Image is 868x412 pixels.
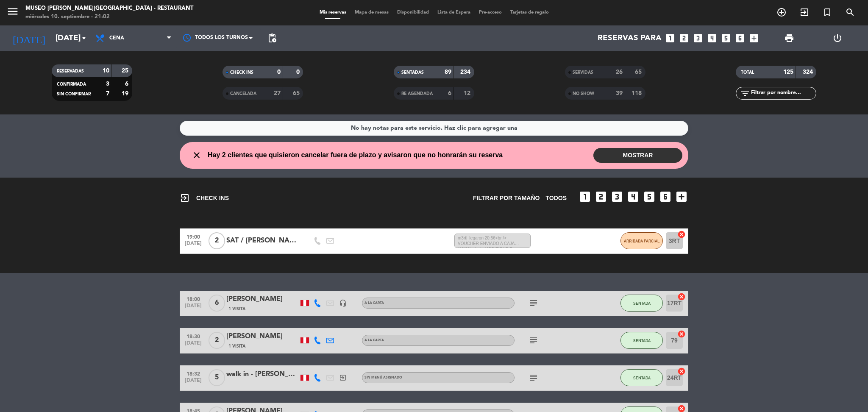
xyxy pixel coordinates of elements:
[748,33,759,44] i: add_box
[832,33,843,43] i: power_settings_new
[693,33,704,44] i: looks_3
[6,5,19,18] i: menu
[25,4,193,13] div: Museo [PERSON_NAME][GEOGRAPHIC_DATA] - Restaurant
[209,232,225,249] span: 2
[364,376,402,379] span: Sin menú asignado
[734,33,746,44] i: looks_6
[545,193,567,203] span: TODOS
[677,330,686,338] i: cancel
[578,190,592,203] i: looks_one
[445,69,451,75] strong: 89
[741,70,754,75] span: TOTAL
[473,193,540,203] span: Filtrar por tamaño
[296,69,301,75] strong: 0
[659,190,672,203] i: looks_6
[799,7,810,17] i: exit_to_app
[180,193,229,203] span: CHECK INS
[594,190,608,203] i: looks_two
[610,190,624,203] i: looks_3
[529,373,539,383] i: subject
[339,299,347,307] i: headset_mic
[226,369,298,380] div: walk in - [PERSON_NAME]
[620,232,663,249] button: ARRIBADA PARCIAL
[707,33,718,44] i: looks_4
[339,374,347,381] i: exit_to_app
[803,69,815,75] strong: 324
[598,33,662,43] span: Reservas para
[274,90,281,96] strong: 27
[364,339,384,342] span: A la carta
[106,91,109,97] strong: 7
[620,295,663,312] button: SENTADA
[529,335,539,345] i: subject
[209,369,225,386] span: 5
[675,190,688,203] i: add_box
[593,148,682,163] button: MOSTRAR
[454,234,531,248] span: m3rt| llegaron 20:56<br /> VOUCHER ENVIADO A CAJA (10/09) <br /> MODIFICAR Reserva - #18296 - Int...
[109,35,124,41] span: Cena
[783,69,793,75] strong: 125
[633,376,651,380] span: SENTADA
[183,241,204,251] span: [DATE]
[183,331,204,341] span: 18:30
[624,239,660,243] span: ARRIBADA PARCIAL
[57,92,91,96] span: SIN CONFIRMAR
[626,190,640,203] i: looks_4
[228,343,245,350] span: 1 Visita
[208,150,503,161] span: Hay 2 clientes que quisieron cancelar fuera de plazo y avisaron que no honrarán su reserva
[57,69,84,73] span: RESERVADAS
[57,82,86,86] span: CONFIRMADA
[351,10,393,15] span: Mapa de mesas
[632,90,643,96] strong: 118
[448,90,451,96] strong: 6
[183,378,204,387] span: [DATE]
[277,69,281,75] strong: 0
[351,123,517,133] div: No hay notas para este servicio. Haz clic para agregar una
[315,10,351,15] span: Mis reservas
[822,7,832,17] i: turned_in_not
[293,90,301,96] strong: 65
[226,331,298,342] div: [PERSON_NAME]
[25,13,193,21] div: miércoles 10. septiembre - 21:02
[209,332,225,349] span: 2
[230,70,253,75] span: CHECK INS
[122,91,130,97] strong: 19
[633,301,651,306] span: SENTADA
[616,90,623,96] strong: 39
[573,92,594,96] span: NO SHOW
[183,231,204,241] span: 19:00
[665,33,676,44] i: looks_one
[677,367,686,376] i: cancel
[620,332,663,349] button: SENTADA
[529,298,539,308] i: subject
[125,81,130,87] strong: 6
[106,81,109,87] strong: 3
[209,295,225,312] span: 6
[393,10,433,15] span: Disponibilidad
[506,10,553,15] span: Tarjetas de regalo
[620,369,663,386] button: SENTADA
[401,70,424,75] span: SENTADAS
[635,69,643,75] strong: 65
[776,7,787,17] i: add_circle_outline
[183,294,204,303] span: 18:00
[643,190,656,203] i: looks_5
[721,33,732,44] i: looks_5
[460,69,472,75] strong: 234
[6,5,19,21] button: menu
[6,29,51,47] i: [DATE]
[633,338,651,343] span: SENTADA
[226,294,298,305] div: [PERSON_NAME]
[677,230,686,239] i: cancel
[464,90,472,96] strong: 12
[616,69,623,75] strong: 26
[813,25,862,51] div: LOG OUT
[183,303,204,313] span: [DATE]
[845,7,855,17] i: search
[475,10,506,15] span: Pre-acceso
[183,368,204,378] span: 18:32
[433,10,475,15] span: Lista de Espera
[401,92,433,96] span: RE AGENDADA
[679,33,690,44] i: looks_two
[180,193,190,203] i: exit_to_app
